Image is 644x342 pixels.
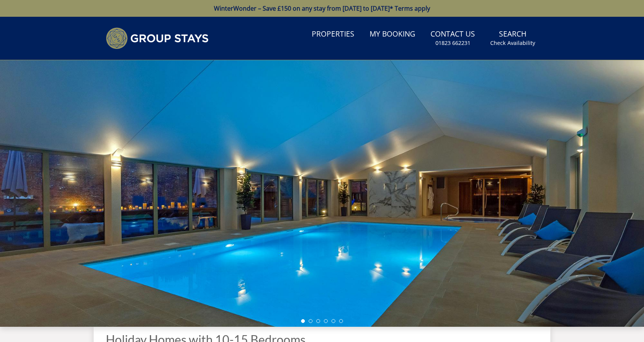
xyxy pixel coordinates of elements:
[487,26,538,51] a: SearchCheck Availability
[435,39,470,47] small: 01823 662231
[309,26,357,43] a: Properties
[106,27,209,49] img: Group Stays
[427,26,478,51] a: Contact Us01823 662231
[490,39,535,47] small: Check Availability
[367,26,418,43] a: My Booking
